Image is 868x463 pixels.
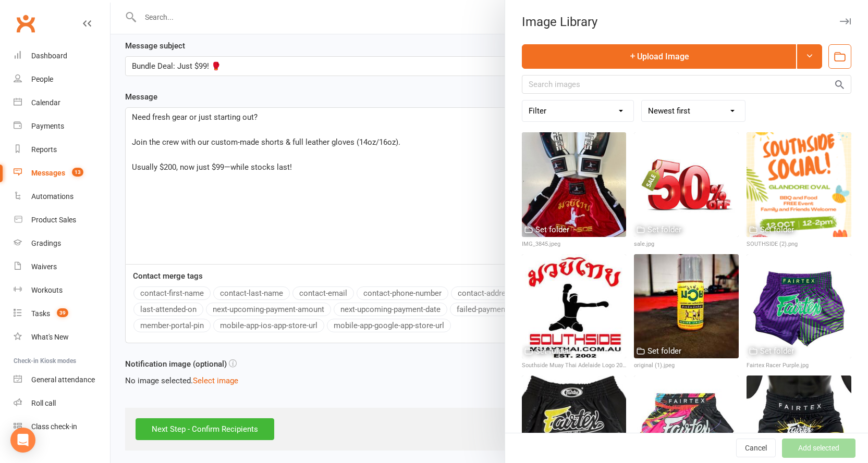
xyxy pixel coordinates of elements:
[14,115,110,138] a: Payments
[535,223,569,236] div: Set folder
[634,240,739,249] div: sale.jpg
[747,254,851,359] img: Fairtex Racer Purple.jpg
[14,185,110,208] a: Automations
[14,255,110,279] a: Waivers
[57,308,68,317] span: 39
[14,161,110,185] a: Messages 13
[634,132,739,237] img: sale.jpg
[31,98,60,107] div: Calendar
[736,439,776,458] button: Cancel
[14,138,110,161] a: Reports
[535,345,569,357] div: Set folder
[31,333,69,341] div: What's New
[31,422,77,431] div: Class check-in
[522,361,627,370] div: Southside Muay Thai Adelaide Logo 2002.jpg
[10,428,35,453] div: Open Intercom Messenger
[647,345,681,357] div: Set folder
[14,91,110,115] a: Calendar
[760,223,794,236] div: Set folder
[634,361,739,370] div: original (1).jpeg
[14,44,110,68] a: Dashboard
[14,302,110,326] a: Tasks 39
[13,10,39,36] a: Clubworx
[522,254,627,359] img: Southside Muay Thai Adelaide Logo 2002.jpg
[522,240,627,249] div: IMG_3845.jpeg
[522,75,851,94] input: Search images
[522,132,627,237] img: IMG_3845.jpeg
[31,169,65,177] div: Messages
[31,192,74,201] div: Automations
[747,132,851,237] img: SOUTHSIDE (2).png
[14,68,110,91] a: People
[31,216,76,224] div: Product Sales
[747,240,851,249] div: SOUTHSIDE (2).png
[14,232,110,255] a: Gradings
[14,392,110,415] a: Roll call
[31,122,64,130] div: Payments
[31,145,57,154] div: Reports
[505,15,868,29] div: Image Library
[14,326,110,349] a: What's New
[31,262,57,271] div: Waivers
[14,279,110,302] a: Workouts
[647,223,681,236] div: Set folder
[31,239,61,247] div: Gradings
[760,345,794,357] div: Set folder
[31,309,50,318] div: Tasks
[634,254,739,359] img: original (1).jpeg
[14,368,110,392] a: General attendance kiosk mode
[14,208,110,232] a: Product Sales
[747,361,851,370] div: Fairtex Racer Purple.jpg
[522,44,796,69] button: Upload Image
[31,286,63,294] div: Workouts
[31,52,67,60] div: Dashboard
[31,75,53,83] div: People
[31,399,56,407] div: Roll call
[72,168,83,177] span: 13
[14,415,110,439] a: Class kiosk mode
[31,376,95,384] div: General attendance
